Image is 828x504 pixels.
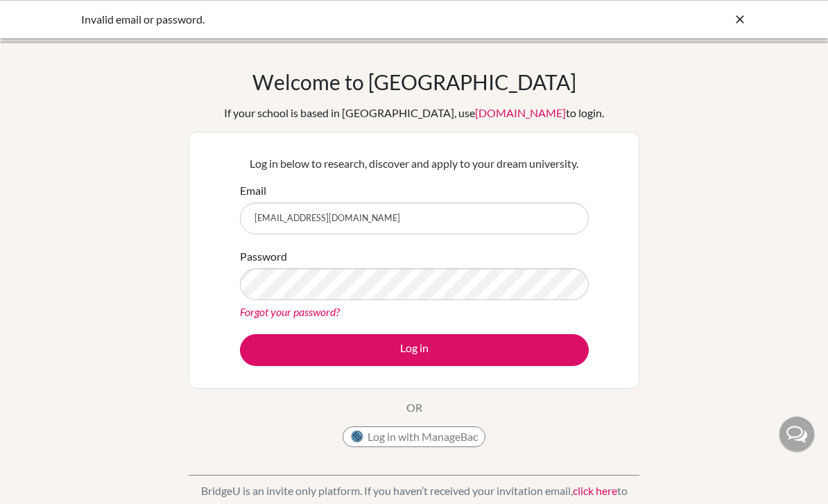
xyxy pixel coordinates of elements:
h1: Welcome to [GEOGRAPHIC_DATA] [252,69,576,94]
a: Forgot your password? [240,305,340,318]
button: Log in [240,334,589,366]
button: Log in with ManageBac [343,426,485,447]
a: [DOMAIN_NAME] [475,106,566,119]
span: Help [32,10,60,22]
label: Email [240,182,266,199]
div: If your school is based in [GEOGRAPHIC_DATA], use to login. [224,105,604,121]
p: Log in below to research, discover and apply to your dream university. [240,155,589,172]
div: Invalid email or password. [81,11,539,28]
p: OR [406,399,422,416]
label: Password [240,248,287,265]
a: click here [573,484,617,497]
